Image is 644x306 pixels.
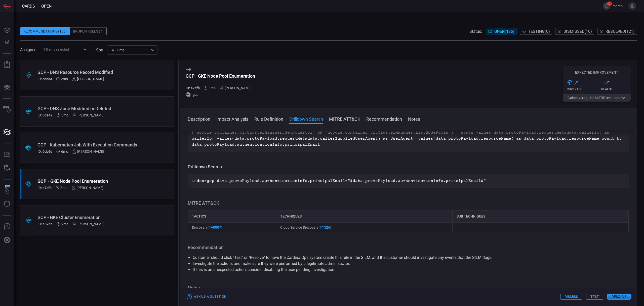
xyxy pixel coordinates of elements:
[276,210,452,222] div: Techniques
[193,261,624,267] li: Investigate the actions and make sure they were performed by a legitimate administrator.
[37,186,52,190] h5: ID: e7cfb
[22,4,35,9] span: Cards
[71,186,103,190] div: [PERSON_NAME]
[567,87,597,91] div: Coverage
[37,222,53,226] h5: ID: a52da
[37,106,138,111] div: GCP - DNS Zone Modified or Deleted
[1,36,13,48] button: Detections
[607,294,631,300] button: Resolve
[528,29,550,34] span: Testing ( 0 )
[188,200,629,206] h3: MITRE ATT&CK
[72,222,104,226] div: [PERSON_NAME]
[193,255,624,261] li: Customer should click "Test" or "Resolve" to have the CardinalOps system create this rule in the ...
[61,149,68,154] span: Mar 11, 2025 5:37 AM
[563,70,631,74] h5: Expected Improvement
[1,81,13,93] button: MITRE - Detection Posture
[452,210,629,222] div: Sub Techniques
[192,225,222,229] span: Discovery ( )
[289,116,323,122] button: Drilldown Search
[72,149,104,154] div: [PERSON_NAME]
[188,164,629,170] h3: Drilldown Search
[72,77,104,81] div: [PERSON_NAME]
[469,29,482,34] span: Status:
[209,225,221,229] a: TA0007
[37,215,138,220] div: GCP - GKE Cluster Enumeration
[37,77,52,81] h5: ID: ce6c3
[280,225,331,229] span: Cloud Service Discovery ( )
[520,28,552,35] button: Testing(0)
[1,59,13,71] button: Reports
[41,4,52,9] span: open
[186,92,256,97] div: gcp
[613,4,626,8] span: marco.[PERSON_NAME]
[597,28,637,35] button: Resolved(121)
[1,234,13,246] button: Preferences
[193,267,624,273] li: If this is an unexpected action, consider disabling the user pending investigation.
[186,293,228,301] button: Ask Us a Question
[192,178,625,184] p: index=gcp data.protoPayload.authenticationInfo.principalEmail="$data.protoPayload.authenticationI...
[606,29,635,34] span: Resolved ( 121 )
[61,77,68,81] span: Jun 25, 2025 6:18 AM
[20,27,70,35] div: Recommendations (136)
[111,48,149,53] div: Time
[43,47,69,52] span: 1 Items selected
[563,94,631,102] button: Gaincoverage in1MITRE technique
[188,285,629,291] h3: Notes
[1,104,13,116] button: Inventory
[186,73,256,79] div: GCP - GKE Node Pool Enumeration
[20,47,36,52] span: Assignee
[563,29,592,34] span: Dismissed ( 10 )
[607,2,612,6] span: 15
[1,221,13,233] button: Ask Us A Question
[61,113,68,117] span: Jun 09, 2025 5:41 AM
[254,116,283,122] button: Rule Definition
[37,70,138,75] div: GCP - DNS Resource Record Modified
[61,222,68,226] span: Dec 11, 2024 6:22 AM
[366,116,402,122] button: Recommendation
[37,178,138,184] div: GCP - GKE Node Pool Enumeration
[560,294,582,300] button: Dismiss
[601,87,631,91] div: Health
[603,2,611,10] button: 15
[209,86,216,90] span: Dec 25, 2024 6:03 AM
[37,149,52,154] h5: ID: 0cb6d
[72,113,104,117] div: [PERSON_NAME]
[320,225,330,229] a: T1526
[586,294,603,300] button: Test
[60,186,67,190] span: Dec 25, 2024 6:03 AM
[408,116,420,122] button: Notes
[216,116,248,122] button: Impact Analysis
[1,24,13,36] button: Dashboard
[494,29,514,34] span: Open ( 136 )
[188,116,210,122] button: Description
[188,244,629,251] h3: Recommendation
[81,46,88,53] button: Open
[1,162,13,174] button: ALERT ANALYSIS
[1,185,13,197] button: Wingman
[1,148,13,161] button: Rule Catalog
[1,198,13,210] button: Threat Intelligence
[188,210,276,222] div: Tactics
[329,116,360,122] button: MITRE ATT&CK
[486,28,517,35] button: Open(136)
[37,113,53,117] h5: ID: 0de47
[70,27,107,35] div: Broken Rules (7)
[96,48,103,52] label: sort
[37,142,138,147] div: GCP - Kubernetes Job With Execution Commands
[186,86,200,90] h5: ID: e7cfb
[593,96,595,100] span: 1
[1,126,13,138] button: Cards
[220,86,252,90] div: [PERSON_NAME]
[555,28,594,35] button: Dismissed(10)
